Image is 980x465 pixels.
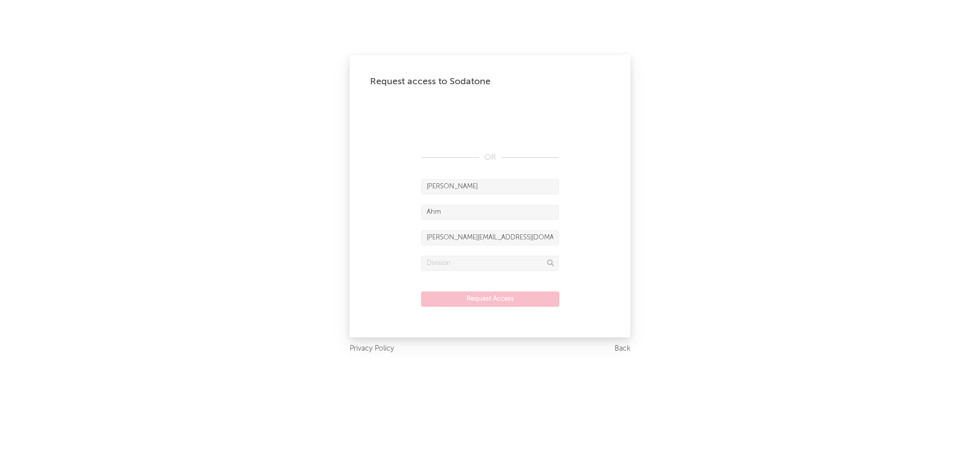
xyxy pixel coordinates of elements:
input: Email [421,230,559,246]
button: Request Access [421,291,559,307]
div: Request access to Sodatone [370,76,610,88]
div: OR [421,152,559,164]
a: Back [615,342,630,355]
input: First Name [421,179,559,194]
input: Division [421,256,559,271]
a: Privacy Policy [350,342,394,355]
input: Last Name [421,205,559,220]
